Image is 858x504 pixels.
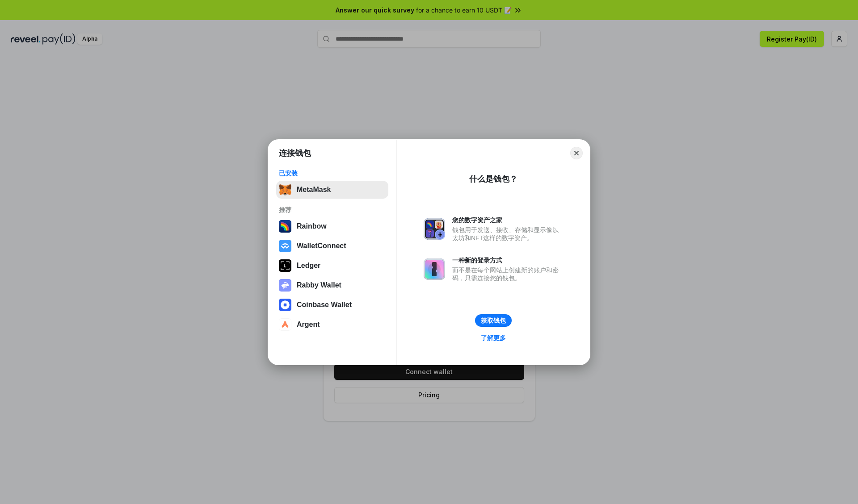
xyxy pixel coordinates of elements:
[279,240,291,252] img: svg+xml,%3Csvg%20width%3D%2228%22%20height%3D%2228%22%20viewBox%3D%220%200%2028%2028%22%20fill%3D...
[452,266,563,282] div: 而不是在每个网站上创建新的账户和密码，只需连接您的钱包。
[279,220,291,233] img: svg+xml,%3Csvg%20width%3D%22120%22%20height%3D%22120%22%20viewBox%3D%220%200%20120%20120%22%20fil...
[469,174,517,184] div: 什么是钱包？
[297,321,320,329] div: Argent
[279,259,291,272] img: svg+xml,%3Csvg%20xmlns%3D%22http%3A%2F%2Fwww.w3.org%2F2000%2Fsvg%22%20width%3D%2228%22%20height%3...
[297,186,331,194] div: MetaMask
[279,183,291,196] img: svg+xml,%3Csvg%20fill%3D%22none%22%20height%3D%2233%22%20viewBox%3D%220%200%2035%2033%22%20width%...
[481,334,506,342] div: 了解更多
[276,257,388,275] button: Ledger
[276,296,388,314] button: Coinbase Wallet
[452,226,563,242] div: 钱包用于发送、接收、存储和显示像以太坊和NFT这样的数字资产。
[276,181,388,199] button: MetaMask
[279,299,291,311] img: svg+xml,%3Csvg%20width%3D%2228%22%20height%3D%2228%22%20viewBox%3D%220%200%2028%2028%22%20fill%3D...
[276,237,388,255] button: WalletConnect
[276,276,388,294] button: Rabby Wallet
[297,281,341,289] div: Rabby Wallet
[297,301,352,309] div: Coinbase Wallet
[452,216,563,224] div: 您的数字资产之家
[424,218,445,240] img: svg+xml,%3Csvg%20xmlns%3D%22http%3A%2F%2Fwww.w3.org%2F2000%2Fsvg%22%20fill%3D%22none%22%20viewBox...
[452,256,563,264] div: 一种新的登录方式
[297,262,320,270] div: Ledger
[279,318,291,331] img: svg+xml,%3Csvg%20width%3D%2228%22%20height%3D%2228%22%20viewBox%3D%220%200%2028%2028%22%20fill%3D...
[279,148,311,158] h1: 连接钱包
[276,217,388,235] button: Rainbow
[279,279,291,292] img: svg+xml,%3Csvg%20xmlns%3D%22http%3A%2F%2Fwww.w3.org%2F2000%2Fsvg%22%20fill%3D%22none%22%20viewBox...
[297,242,346,250] div: WalletConnect
[276,316,388,333] button: Argent
[475,314,512,327] button: 获取钱包
[297,222,327,230] div: Rainbow
[279,169,386,177] div: 已安装
[570,147,583,159] button: Close
[279,206,386,214] div: 推荐
[481,317,506,325] div: 获取钱包
[475,332,511,344] a: 了解更多
[424,258,445,280] img: svg+xml,%3Csvg%20xmlns%3D%22http%3A%2F%2Fwww.w3.org%2F2000%2Fsvg%22%20fill%3D%22none%22%20viewBox...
